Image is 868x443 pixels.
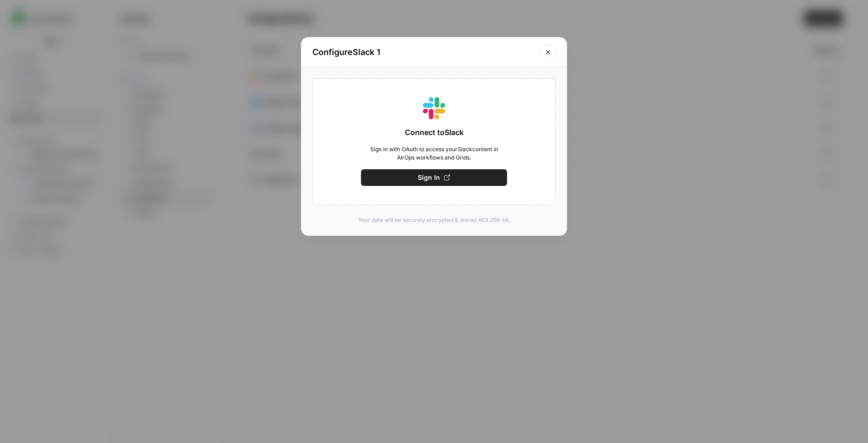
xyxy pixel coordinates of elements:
[312,216,556,224] p: Your data will be securely encrypted & stored AES 256-bit.
[423,97,445,119] img: Slack
[418,173,440,182] span: Sign In
[312,46,535,59] h2: Configure Slack 1
[361,145,507,162] span: Sign in with OAuth to access your Slack content in AirOps workflows and Grids.
[541,45,556,60] button: Close modal
[361,169,507,186] button: Sign In
[405,127,464,138] span: Connect to Slack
